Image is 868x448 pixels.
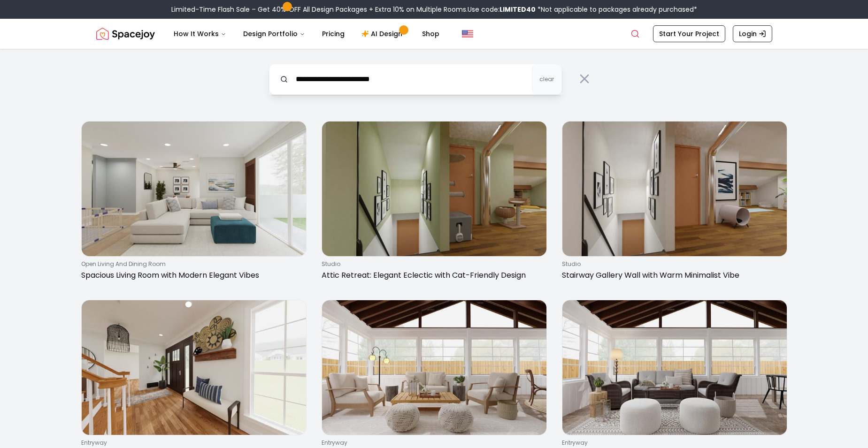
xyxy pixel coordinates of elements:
[81,260,303,268] p: open living and dining room
[81,270,303,281] p: Spacious Living Room with Modern Elegant Vibes
[96,19,772,49] nav: Global
[653,25,725,42] a: Start Your Project
[171,5,697,14] div: Limited-Time Flash Sale – Get 40% OFF All Design Packages + Extra 10% on Multiple Rooms.
[81,439,303,447] p: entryway
[236,24,313,43] button: Design Portfolio
[499,5,536,14] b: LIMITED40
[536,5,697,14] span: *Not applicable to packages already purchased*
[539,76,554,83] span: clear
[166,24,447,43] nav: Main
[322,121,546,256] img: Attic Retreat: Elegant Eclectic with Cat-Friendly Design
[532,64,562,95] button: clear
[562,439,784,447] p: entryway
[322,439,543,447] p: entryway
[96,24,155,43] a: Spacejoy
[322,270,543,281] p: Attic Retreat: Elegant Eclectic with Cat-Friendly Design
[322,260,543,268] p: studio
[462,28,473,39] img: United States
[96,24,155,43] img: Spacejoy Logo
[82,121,306,256] img: Spacious Living Room with Modern Elegant Vibes
[562,121,787,256] img: Stairway Gallery Wall with Warm Minimalist Vibe
[562,121,787,285] a: Stairway Gallery Wall with Warm Minimalist VibestudioStairway Gallery Wall with Warm Minimalist Vibe
[354,24,413,43] a: AI Design
[562,300,787,435] img: Sunroom with Modern Rustic Charm and Cozy Seating
[322,121,547,285] a: Attic Retreat: Elegant Eclectic with Cat-Friendly DesignstudioAttic Retreat: Elegant Eclectic wit...
[81,121,307,285] a: Spacious Living Room with Modern Elegant Vibesopen living and dining roomSpacious Living Room wit...
[322,300,546,435] img: Sunroom Modern Minimalist with Neutral Tones
[468,5,536,14] span: Use code:
[415,24,447,43] a: Shop
[82,300,306,435] img: Entryway: Rustic Boho with Natural Accents
[733,25,772,42] a: Login
[562,270,784,281] p: Stairway Gallery Wall with Warm Minimalist Vibe
[562,260,784,268] p: studio
[166,24,234,43] button: How It Works
[315,24,352,43] a: Pricing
